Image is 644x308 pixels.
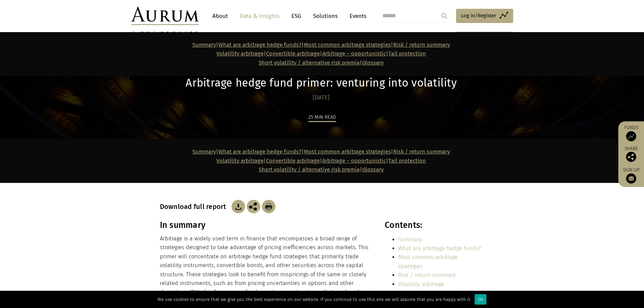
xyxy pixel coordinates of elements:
a: Risk / return summary [393,148,450,155]
a: Funds [622,125,641,141]
a: What are arbitrage hedge funds? [398,245,481,252]
input: Submit [437,9,451,23]
img: Aurum [131,7,199,25]
div: 25 min read [308,113,336,122]
a: Sign up [622,167,641,184]
a: Most common arbitrage strategies [398,254,458,269]
div: [DATE] [160,93,483,102]
span: Log in/Register [461,11,496,20]
a: Risk / return summary [393,42,450,48]
span: | [259,166,384,173]
a: Most common arbitrage strategies [304,42,391,48]
img: Download Article [232,200,245,213]
strong: | | | [192,148,393,155]
img: Sign up to our newsletter [626,173,636,184]
img: Share this post [247,200,260,213]
a: Summary [192,42,216,48]
a: Short volatility / alternative risk premia [259,60,360,66]
a: Summary [192,148,216,155]
a: Convertible arbitrage [266,158,320,164]
a: Log in/Register [456,9,513,23]
a: Short volatility / alternative risk premia [259,166,360,173]
span: | [259,60,384,66]
a: Volatility arbitrage [216,158,264,164]
strong: | | | [216,158,388,164]
img: Share this post [626,152,636,162]
a: Events [346,10,366,22]
strong: | | | [192,42,393,48]
h3: Download full report [160,203,230,211]
h1: Arbitrage hedge fund primer: venturing into volatility [160,76,483,90]
a: Volatility arbitrage [216,50,264,57]
a: Convertible arbitrage [266,50,320,57]
img: Download Article [262,200,276,213]
a: Tail protection [388,50,426,57]
a: Arbitrage – opportunistic [322,158,386,164]
a: Arbitrage – opportunistic [322,50,386,57]
a: ESG [288,10,305,22]
a: Data & Insights [236,10,283,22]
a: What are arbitrage hedge funds? [218,148,302,155]
a: What are arbitrage hedge funds? [218,42,302,48]
a: Glossary [362,166,384,173]
div: Ok [475,294,486,305]
strong: | | | [216,50,388,57]
a: Summary [398,236,422,243]
a: Convertible arbitrage [398,290,451,296]
a: Solutions [310,10,341,22]
h3: In summary [160,220,370,230]
a: Glossary [362,60,384,66]
h3: Contents: [385,220,482,230]
a: Volatility arbitrage [398,281,444,287]
a: Most common arbitrage strategies [304,148,391,155]
a: Risk / return summary [398,272,456,278]
a: Tail protection [388,158,426,164]
img: Access Funds [626,131,636,141]
div: Share [622,146,641,162]
a: About [209,10,231,22]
